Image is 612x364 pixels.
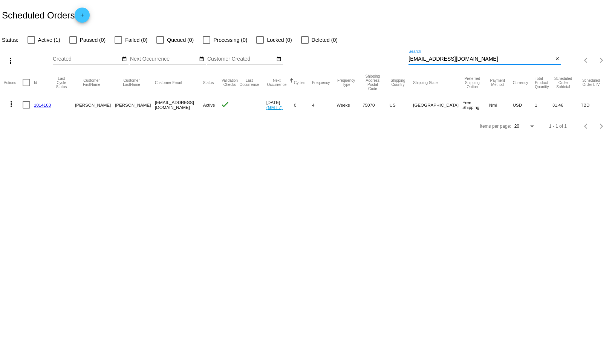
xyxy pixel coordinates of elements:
div: Items per page: [480,124,511,129]
mat-icon: date_range [122,56,127,62]
button: Change sorting for NextOccurrenceUtc [266,78,287,87]
button: Change sorting for ShippingPostcode [363,74,382,91]
input: Search [409,56,553,62]
mat-cell: [PERSON_NAME] [75,94,115,116]
button: Change sorting for Frequency [312,80,330,85]
mat-cell: 4 [312,94,337,116]
mat-header-cell: Validation Checks [220,71,239,94]
button: Change sorting for LifetimeValue [581,78,601,87]
button: Change sorting for PaymentMethod.Type [489,78,506,87]
mat-icon: add [78,12,87,21]
input: Customer Created [207,56,275,62]
mat-cell: [PERSON_NAME] [115,94,155,116]
mat-cell: Nmi [489,94,513,116]
button: Change sorting for ShippingState [413,80,438,85]
button: Change sorting for ShippingCountry [390,78,407,87]
button: Change sorting for LastOccurrenceUtc [239,78,260,87]
div: 1 - 1 of 1 [549,124,567,129]
button: Previous page [579,119,594,134]
button: Change sorting for CustomerFirstName [75,78,108,87]
mat-cell: [DATE] [266,94,294,116]
mat-icon: date_range [199,56,204,62]
input: Created [53,56,121,62]
button: Change sorting for CustomerEmail [155,80,182,85]
button: Change sorting for Subtotal [552,76,574,89]
span: Queued (0) [167,35,194,44]
input: Next Occurrence [130,56,198,62]
mat-icon: date_range [276,56,282,62]
button: Clear [553,55,561,63]
mat-cell: Weeks [337,94,363,116]
mat-cell: 75070 [363,94,389,116]
button: Change sorting for Id [34,80,37,85]
span: Paused (0) [80,35,106,44]
button: Change sorting for Cycles [294,80,305,85]
mat-cell: 1 [535,94,552,116]
button: Next page [594,119,609,134]
a: (GMT-7) [266,105,283,110]
mat-select: Items per page: [514,124,535,129]
mat-cell: USD [513,94,535,116]
span: Active [203,102,215,107]
a: 1014103 [34,102,51,107]
mat-cell: US [390,94,413,116]
button: Change sorting for Status [203,80,214,85]
button: Next page [594,53,609,68]
mat-icon: close [555,56,560,62]
mat-header-cell: Actions [4,71,23,94]
mat-icon: more_vert [6,56,15,65]
mat-header-cell: Total Product Quantity [535,71,552,94]
button: Change sorting for PreferredShippingOption [462,76,482,89]
button: Change sorting for FrequencyType [337,78,356,87]
mat-cell: Free Shipping [462,94,489,116]
mat-cell: [GEOGRAPHIC_DATA] [413,94,462,116]
span: 20 [514,124,519,129]
span: Deleted (0) [312,35,338,44]
span: Status: [2,37,18,43]
span: Active (1) [38,35,60,44]
mat-cell: 31.46 [552,94,581,116]
mat-icon: check [220,100,229,109]
h2: Scheduled Orders [2,8,90,23]
button: Change sorting for CustomerLastName [115,78,148,87]
mat-cell: 0 [294,94,312,116]
button: Change sorting for CurrencyIso [513,80,528,85]
mat-icon: more_vert [7,99,16,109]
span: Locked (0) [267,35,292,44]
span: Processing (0) [213,35,247,44]
mat-cell: TBD [581,94,608,116]
button: Change sorting for LastProcessingCycleId [55,76,68,89]
span: Failed (0) [125,35,147,44]
button: Previous page [579,53,594,68]
mat-cell: [EMAIL_ADDRESS][DOMAIN_NAME] [155,94,203,116]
